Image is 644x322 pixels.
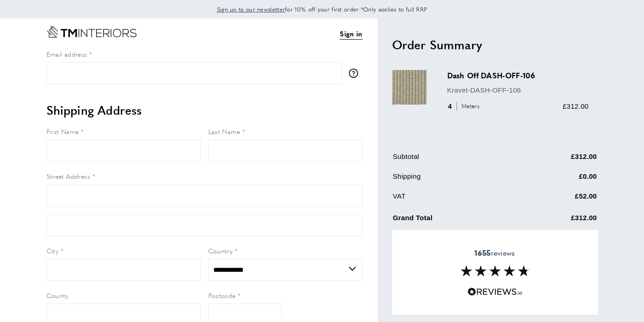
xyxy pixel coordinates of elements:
span: First Name [46,127,79,136]
img: Reviews.io 5 stars [467,287,523,296]
a: Go to Home page [46,26,137,38]
span: Sign up to our newsletter [217,5,285,13]
span: County [46,291,68,300]
span: Email address [46,49,87,59]
strong: 1655 [474,247,490,258]
td: Shipping [393,171,516,189]
div: 4 [447,101,483,112]
span: City [46,246,59,255]
td: £312.00 [517,151,597,169]
p: Kravet-DASH-OFF-106 [447,85,589,96]
span: Street Address [46,171,91,181]
td: £0.00 [517,171,597,189]
a: Sign up to our newsletter [217,5,285,14]
td: £312.00 [517,211,597,230]
img: Dash Off DASH-OFF-106 [392,70,427,105]
h2: Shipping Address [46,102,363,118]
span: for 10% off your first order *Only applies to full RRP [217,5,427,13]
span: Meters [456,102,482,111]
h3: Dash Off DASH-OFF-106 [447,70,589,81]
span: Last Name [208,127,240,136]
span: £312.00 [563,102,588,110]
td: Grand Total [393,211,516,230]
td: VAT [393,191,516,209]
h2: Order Summary [392,36,598,53]
td: Subtotal [393,151,516,169]
span: reviews [474,248,515,258]
td: £52.00 [517,191,597,209]
img: Reviews section [461,265,530,276]
span: Country [208,246,233,255]
a: Sign in [340,28,362,40]
button: More information [349,69,363,78]
span: Postcode [208,291,236,300]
